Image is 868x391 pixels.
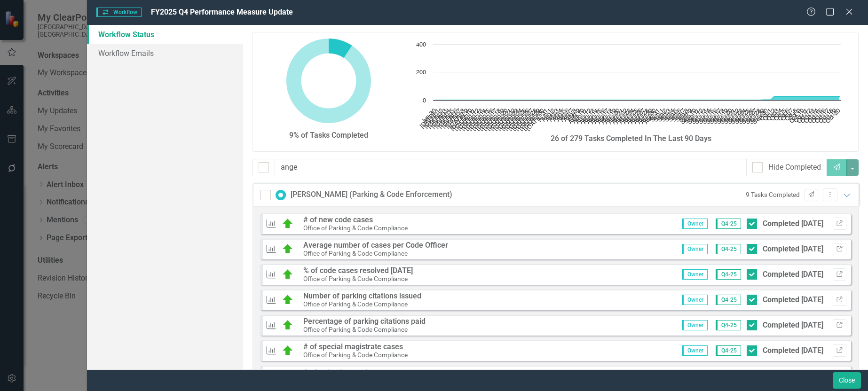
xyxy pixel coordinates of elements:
strong: Average number of cases per Code Officer [303,241,448,250]
img: On Track (80% or higher) [282,294,294,305]
a: Workflow Emails [87,44,243,63]
strong: # of special magistrate cases [303,342,403,351]
div: Completed [DATE] [763,244,823,255]
div: Completed [DATE] [763,219,823,229]
input: Filter Workflow Updaters... [275,159,747,176]
small: Office of Parking & Code Compliance [303,275,408,282]
text: 400 [416,42,426,48]
text: 0 [423,98,426,104]
small: Office of Parking & Code Compliance [303,224,408,232]
span: Q4-25 [716,295,741,305]
strong: 26 of 279 Tasks Completed In The Last 90 Days [551,134,711,143]
div: Chart. Highcharts interactive chart. [411,39,851,133]
div: Completed [DATE] [763,295,823,305]
img: On Track (80% or higher) [282,269,294,280]
span: Owner [682,244,708,254]
button: Close [833,372,861,389]
strong: Number of parking citations issued [303,291,421,300]
img: On Track (80% or higher) [282,320,294,331]
div: [PERSON_NAME] (Parking & Code Enforcement) [291,189,452,200]
a: Workflow Status [87,25,243,44]
small: 9 Tasks Completed [746,190,800,199]
text: [DATE]-31 [525,108,549,132]
strong: Percentage of parking citations paid [303,317,426,326]
span: Owner [682,295,708,305]
small: Office of Parking & Code Compliance [303,250,408,257]
span: Q4-25 [716,244,741,254]
small: Office of Parking & Code Compliance [303,300,408,308]
span: FY2025 Q4 Performance Measure Update [151,8,293,16]
img: On Track (80% or higher) [282,243,294,255]
text: Oct-20 [825,108,842,125]
small: Office of Parking & Code Compliance [303,351,408,359]
svg: Interactive chart [411,39,846,133]
div: Completed [DATE] [763,345,823,356]
span: Owner [682,269,708,280]
strong: % of code cases resolved [DATE] [303,266,413,275]
strong: 9% of Tasks Completed [289,131,368,140]
span: Workflow [96,8,142,17]
div: Completed [DATE] [763,269,823,280]
small: Office of Parking & Code Compliance [303,326,408,333]
img: On Track (80% or higher) [282,345,294,356]
span: Q4-25 [716,345,741,356]
span: Owner [682,345,708,356]
strong: # of new code cases [303,215,373,224]
img: On Track (80% or higher) [282,218,294,229]
span: Q4-25 [716,269,741,280]
span: Owner [682,320,708,330]
div: Hide Completed [768,162,821,173]
text: 200 [416,70,426,76]
div: Completed [DATE] [763,320,823,331]
span: Q4-25 [716,320,741,330]
span: Q4-25 [716,219,741,229]
span: Owner [682,219,708,229]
